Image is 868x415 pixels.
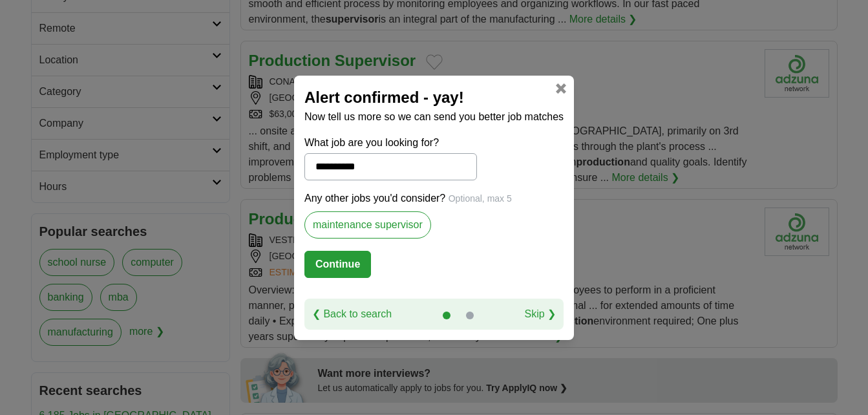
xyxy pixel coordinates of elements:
p: Any other jobs you'd consider? [304,191,564,206]
label: maintenance supervisor [304,211,431,239]
button: Continue [304,251,371,278]
a: ❮ Back to search [312,306,392,322]
label: What job are you looking for? [304,135,477,151]
span: Optional, max 5 [449,193,512,204]
a: Skip ❯ [524,306,556,322]
h2: Alert confirmed - yay! [304,86,564,109]
p: Now tell us more so we can send you better job matches [304,109,564,125]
